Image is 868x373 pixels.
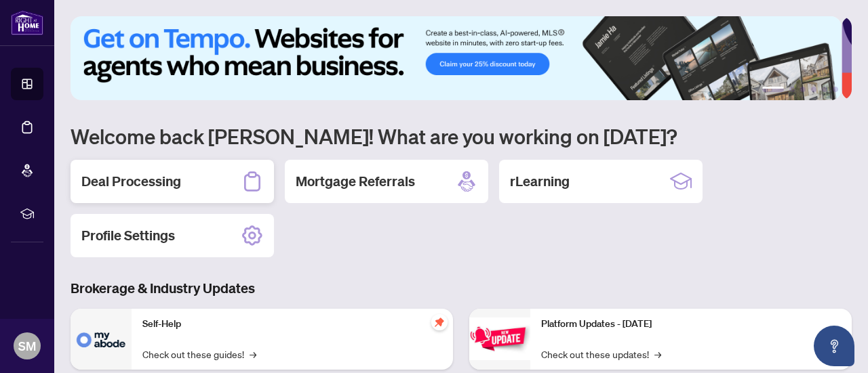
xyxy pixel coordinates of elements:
img: Platform Updates - June 23, 2025 [469,317,530,360]
span: SM [18,336,36,355]
img: Self-Help [71,309,132,370]
button: 3 [800,87,806,92]
span: → [654,347,661,361]
h2: Mortgage Referrals [296,172,415,191]
a: Check out these guides!→ [142,347,256,361]
p: Platform Updates - [DATE] [541,317,841,332]
button: 2 [789,87,795,92]
button: 6 [833,87,838,92]
a: Check out these updates!→ [541,347,661,361]
button: 4 [811,87,816,92]
h3: Brokerage & Industry Updates [71,279,852,298]
span: → [250,347,256,361]
h1: Welcome back [PERSON_NAME]! What are you working on [DATE]? [71,123,852,149]
h2: Deal Processing [81,172,181,191]
button: Open asap [814,326,854,366]
p: Self-Help [142,317,442,332]
button: 5 [822,87,827,92]
span: pushpin [431,314,448,330]
img: Slide 0 [71,16,842,100]
h2: Profile Settings [81,226,175,245]
h2: rLearning [510,172,570,191]
button: 1 [762,87,784,92]
img: logo [11,10,43,35]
